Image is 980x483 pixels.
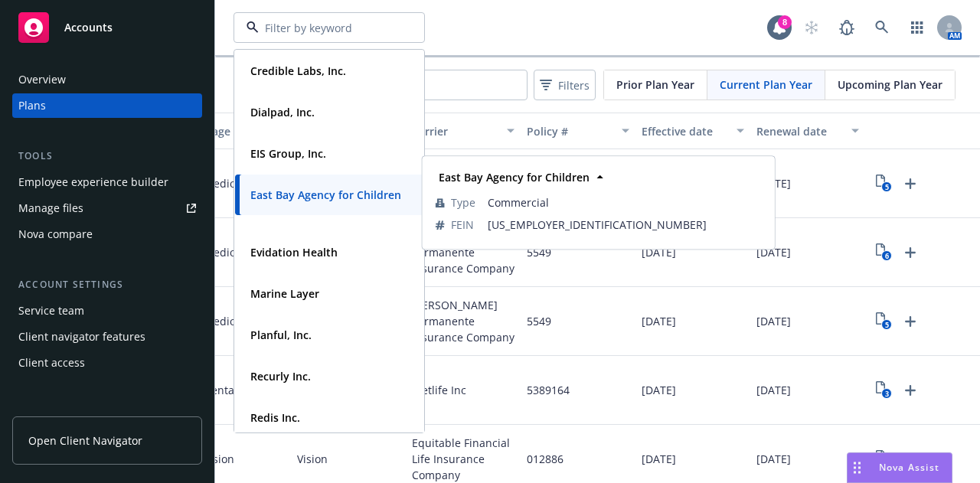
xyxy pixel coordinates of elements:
a: View Plan Documents [871,447,896,472]
button: Filters [534,70,596,100]
a: Upload Plan Documents [898,447,923,472]
a: View Plan Documents [871,309,896,334]
div: Effective date [642,123,727,139]
a: View Plan Documents [871,171,896,196]
a: Upload Plan Documents [898,309,923,334]
div: Client access [18,351,85,375]
a: Upload Plan Documents [898,378,923,403]
strong: Evidation Health [250,245,338,259]
button: Carrier [406,113,521,149]
span: Open Client Navigator [28,432,142,449]
span: 5549 [527,313,551,329]
strong: Credible Labs, Inc. [250,64,346,78]
div: Carrier [412,123,498,139]
strong: Recurly Inc. [250,369,311,383]
input: Filter by keyword [259,20,394,36]
span: [PERSON_NAME] Permanente Insurance Company [412,228,514,276]
span: 5389164 [527,382,570,398]
span: Vision [204,451,234,467]
div: Coverage type [182,123,268,139]
div: Nova compare [18,222,93,246]
span: Equitable Financial Life Insurance Company [412,435,514,483]
a: Manage files [12,196,202,220]
strong: East Bay Agency for Children [250,188,401,202]
a: Accounts [12,6,202,49]
span: 012886 [527,451,563,467]
text: 5 [884,320,888,330]
span: [DATE] [756,313,791,329]
span: [DATE] [642,382,676,398]
span: Medical [204,313,244,329]
div: Plans [18,93,46,118]
span: Upcoming Plan Year [838,77,942,93]
strong: East Bay Agency for Children [439,170,590,184]
a: Nova compare [12,222,202,246]
span: Filters [537,74,593,96]
div: Account settings [12,277,202,292]
span: Dental [204,382,237,398]
div: 8 [778,15,792,29]
a: Service team [12,299,202,323]
span: Vision [297,451,328,467]
a: Switch app [902,12,933,43]
a: Employee experience builder [12,170,202,194]
div: Renewal date [756,123,842,139]
a: Report a Bug [831,12,862,43]
span: 5549 [527,244,551,260]
a: Client access [12,351,202,375]
text: 6 [884,251,888,261]
strong: EIS Group, Inc. [250,146,326,161]
strong: Planful, Inc. [250,328,312,342]
a: Start snowing [796,12,827,43]
strong: Marine Layer [250,286,319,301]
span: [DATE] [756,244,791,260]
span: [US_EMPLOYER_IDENTIFICATION_NUMBER] [488,217,762,233]
div: Drag to move [848,453,867,482]
a: Upload Plan Documents [898,240,923,265]
span: Nova Assist [879,461,939,474]
a: View Plan Documents [871,240,896,265]
div: Employee experience builder [18,170,168,194]
button: Policy # [521,113,635,149]
span: Accounts [64,21,113,34]
div: Tools [12,148,202,164]
span: FEIN [451,217,474,233]
span: Type [451,194,475,210]
a: Search [867,12,897,43]
a: View Plan Documents [871,378,896,403]
a: Client navigator features [12,325,202,349]
a: Overview [12,67,202,92]
div: Service team [18,299,84,323]
span: Filters [558,77,590,93]
button: Effective date [635,113,750,149]
span: [DATE] [756,451,791,467]
span: [DATE] [642,451,676,467]
span: [PERSON_NAME] Permanente Insurance Company [412,297,514,345]
span: Medical [204,175,244,191]
span: [DATE] [642,313,676,329]
span: Current Plan Year [720,77,812,93]
a: Plans [12,93,202,118]
span: Medical [204,244,244,260]
span: [DATE] [642,244,676,260]
button: Nova Assist [847,452,952,483]
div: Policy # [527,123,612,139]
span: Metlife Inc [412,382,466,398]
div: Client navigator features [18,325,145,349]
a: Upload Plan Documents [898,171,923,196]
span: [DATE] [756,382,791,398]
span: Commercial [488,194,762,210]
text: 3 [884,389,888,399]
text: 5 [884,182,888,192]
strong: Dialpad, Inc. [250,105,315,119]
span: Prior Plan Year [616,77,694,93]
button: Renewal date [750,113,865,149]
strong: Redis Inc. [250,410,300,425]
div: Manage files [18,196,83,220]
div: Overview [18,67,66,92]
